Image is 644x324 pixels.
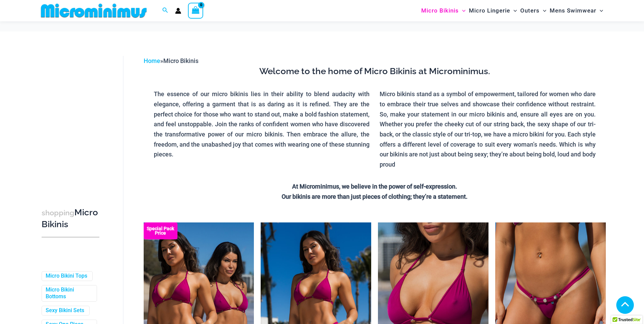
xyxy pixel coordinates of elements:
[510,2,517,19] span: Menu Toggle
[292,183,457,190] strong: At Microminimus, we believe in the power of self-expression.
[380,89,596,170] p: Micro bikinis stand as a symbol of empowerment, tailored for women who dare to embrace their true...
[46,307,84,314] a: Sexy Bikini Sets
[42,209,74,217] span: shopping
[149,66,601,77] h3: Welcome to the home of Micro Bikinis at Microminimus.
[459,2,466,19] span: Menu Toggle
[46,286,92,301] a: Micro Bikini Bottoms
[144,57,160,64] a: Home
[419,1,606,20] nav: Site Navigation
[46,273,87,280] a: Micro Bikini Tops
[467,2,519,19] a: Micro LingerieMenu ToggleMenu Toggle
[38,3,149,18] img: MM SHOP LOGO FLAT
[469,2,510,19] span: Micro Lingerie
[42,50,102,186] iframe: TrustedSite Certified
[144,226,177,235] b: Special Pack Price
[550,2,596,19] span: Mens Swimwear
[548,2,605,19] a: Mens SwimwearMenu ToggleMenu Toggle
[154,89,370,159] p: The essence of our micro bikinis lies in their ability to blend audacity with elegance, offering ...
[144,57,198,64] span: »
[519,2,548,19] a: OutersMenu ToggleMenu Toggle
[162,6,168,15] a: Search icon link
[540,2,546,19] span: Menu Toggle
[596,2,603,19] span: Menu Toggle
[42,207,99,230] h3: Micro Bikinis
[520,2,540,19] span: Outers
[188,3,204,18] a: View Shopping Cart, empty
[175,8,181,14] a: Account icon link
[282,193,468,200] strong: Our bikinis are more than just pieces of clothing; they’re a statement.
[163,57,198,64] span: Micro Bikinis
[421,2,459,19] span: Micro Bikinis
[420,2,467,19] a: Micro BikinisMenu ToggleMenu Toggle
